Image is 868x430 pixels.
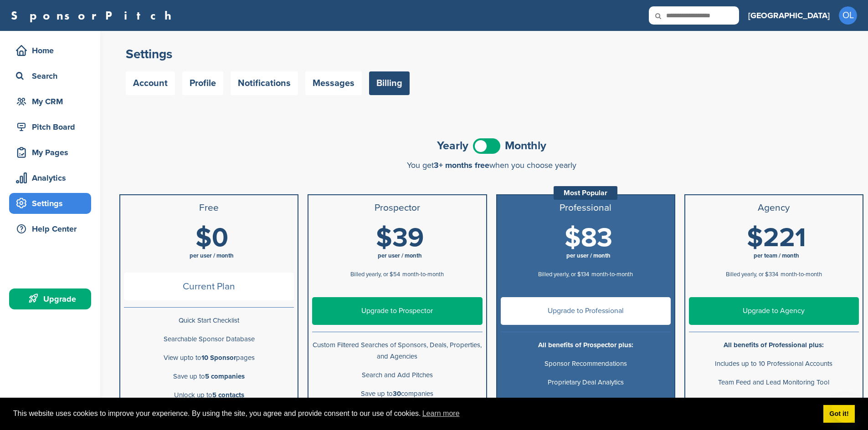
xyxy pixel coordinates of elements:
a: My Pages [9,142,91,163]
b: 5 contacts [212,391,244,399]
a: [GEOGRAPHIC_DATA] [748,5,830,25]
span: Billed yearly, or $134 [538,271,589,278]
a: dismiss cookie message [823,405,855,423]
span: per team / month [754,252,799,259]
p: Sponsor Recommendations [501,358,671,369]
div: Settings [14,195,91,212]
p: Save Companies [501,395,671,407]
a: Home [9,40,91,61]
p: Searchable Sponsor Database [124,334,294,345]
a: Help Center [9,218,91,239]
div: Most Popular [554,186,617,200]
span: per user / month [378,252,422,259]
span: 3+ months free [434,160,489,170]
a: SponsorPitch [11,10,177,21]
div: Search [14,68,91,84]
p: Proprietary Deal Analytics [501,377,671,388]
a: Messages [305,71,362,95]
a: Settings [9,193,91,214]
b: All benefits of Professional plus: [724,341,824,349]
span: $221 [747,222,806,254]
b: All benefits of Prospector plus: [538,341,633,349]
a: Profile [182,71,223,95]
div: My CRM [14,93,91,110]
b: 5 companies [205,372,245,380]
a: My CRM [9,91,91,112]
p: Save up to companies [312,388,482,400]
span: Monthly [505,140,546,152]
a: Billing [369,71,410,95]
span: $83 [565,222,612,254]
div: Home [14,42,91,59]
p: Includes up to 10 Professional Accounts [689,358,859,369]
p: Search and Add Pitches [312,369,482,381]
h3: Agency [689,202,859,213]
span: $0 [195,222,228,254]
a: Upgrade to Agency [689,297,859,325]
p: Quick Start Checklist [124,315,294,326]
div: Upgrade [14,291,91,307]
span: month-to-month [591,271,633,278]
span: per user / month [566,252,611,259]
a: Upgrade to Professional [501,297,671,325]
a: learn more about cookies [421,407,461,420]
p: Save up to [124,371,294,382]
span: month-to-month [402,271,444,278]
a: Upgrade to Prospector [312,297,482,325]
h3: Prospector [312,202,482,213]
div: Help Center [14,221,91,237]
b: 30 [393,390,401,398]
span: Billed yearly, or $54 [350,271,400,278]
span: This website uses cookies to improve your experience. By using the site, you agree and provide co... [13,407,816,420]
a: Search [9,66,91,86]
p: Unlimited Reports [689,395,859,407]
span: $39 [376,222,424,254]
iframe: Button to launch messaging window [832,394,861,423]
p: View upto to pages [124,352,294,364]
a: Analytics [9,167,91,188]
h3: Professional [501,202,671,213]
span: month-to-month [781,271,822,278]
a: Account [126,71,175,95]
span: Billed yearly, or $334 [726,271,778,278]
a: Notifications [231,71,298,95]
span: per user / month [190,252,234,259]
a: Upgrade [9,288,91,309]
span: Current Plan [124,273,294,300]
b: 10 Sponsor [201,354,236,362]
p: Unlock up to [124,390,294,401]
p: Team Feed and Lead Monitoring Tool [689,377,859,388]
h3: Free [124,202,294,213]
div: You get when you choose yearly [119,161,863,170]
div: Analytics [14,170,91,186]
h3: [GEOGRAPHIC_DATA] [748,9,830,22]
p: Custom Filtered Searches of Sponsors, Deals, Properties, and Agencies [312,339,482,362]
div: Pitch Board [14,119,91,135]
div: My Pages [14,144,91,161]
span: OL [839,6,857,25]
span: Yearly [437,140,468,152]
h2: Settings [126,46,857,62]
b: Unlimited [561,397,591,405]
a: Pitch Board [9,116,91,137]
